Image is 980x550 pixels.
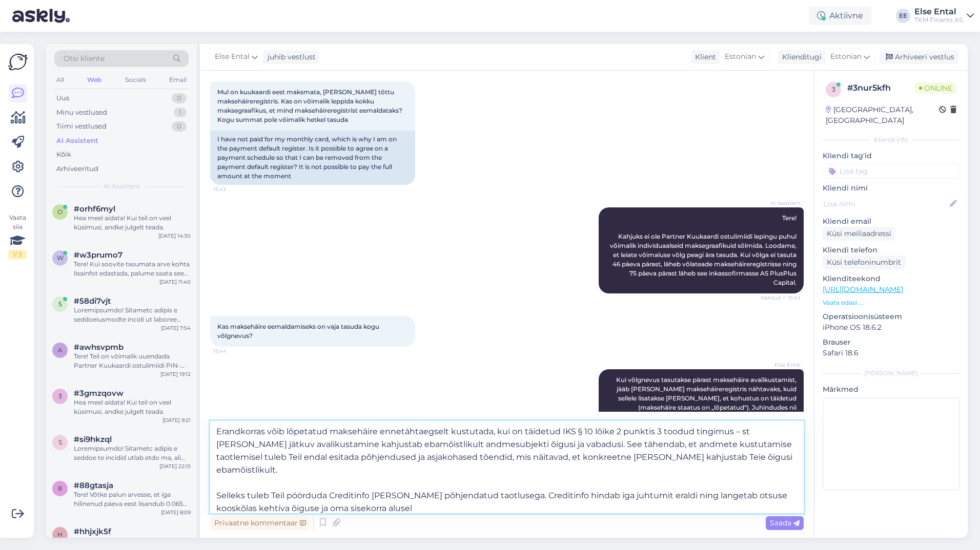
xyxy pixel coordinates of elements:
div: Email [167,73,189,87]
span: 15:43 [213,185,252,193]
span: Else Ental [215,51,250,62]
a: Else EntalTKM Finants AS [914,8,974,24]
div: AI Assistent [56,136,98,146]
div: Socials [123,73,148,87]
div: Minu vestlused [56,108,107,118]
div: I have not paid for my monthly card, which is why I am on the payment default register. Is it pos... [210,131,415,185]
input: Lisa nimi [823,198,948,209]
div: [PERSON_NAME] [823,369,959,378]
span: 3 [832,86,835,93]
div: [DATE] 11:40 [159,278,191,286]
div: Tere! Teil on võimalik uuendada Partner Kuukaardi ostulimiidi PIN-koodi Partnerkaardi iseteenindu... [74,352,191,370]
span: Nähtud ✓ 15:43 [761,294,801,302]
p: Vaata edasi ... [823,298,959,307]
span: o [57,208,63,216]
div: 0 [172,121,187,132]
div: [GEOGRAPHIC_DATA], [GEOGRAPHIC_DATA] [826,104,939,126]
span: w [57,254,64,262]
span: Estonian [830,51,862,62]
div: Tiimi vestlused [56,121,107,132]
span: h [57,531,63,538]
div: Vaata siia [8,213,27,259]
span: Online [915,82,956,94]
span: Mul on kuukaardi eest maksmata, [PERSON_NAME] tõttu maksehäireregistris. Kas on võimalik leppida ... [217,88,404,123]
div: Hea meel aidata! Kui teil on veel küsimusi, andke julgelt teada. [74,214,191,232]
textarea: Erandkorras võib lõpetatud maksehäire ennetähtaegselt kustutada, kui on täidetud IKS § 10 lõike 2... [210,421,804,513]
span: #88gtasja [74,481,113,490]
div: Arhiveeri vestlus [880,50,958,64]
span: Otsi kliente [64,53,105,64]
div: Tere! Kui soovite tasumata arve kohta lisainfot edastada, palume saata see e-posti aadressile [EM... [74,260,191,278]
span: 15:44 [213,347,252,355]
span: AI Assistent [104,182,140,191]
div: Aktiivne [809,7,871,25]
span: AI Assistent [762,199,801,207]
div: Loremipsumdo! Sitametc adipis e seddoeiusmodte incidi ut laboree dolor magn al, eni Admi veniamqu... [74,306,191,324]
div: TKM Finants AS [914,16,963,24]
div: Klient [691,52,716,62]
div: Klienditugi [778,52,822,62]
p: Operatsioonisüsteem [823,311,959,322]
span: Estonian [725,51,756,62]
span: Kui võlgnevus tasutakse pärast maksehäire avalikustamist, jääb [PERSON_NAME] maksehäireregistris ... [608,376,798,439]
p: Safari 18.6 [823,348,959,358]
input: Lisa tag [823,163,959,179]
div: Küsi meiliaadressi [823,227,895,241]
div: # 3nur5kfh [847,82,915,94]
div: Else Ental [914,8,963,16]
span: #3gmzqovw [74,389,124,398]
p: Kliendi telefon [823,245,959,256]
div: Web [85,73,104,87]
p: Kliendi tag'id [823,151,959,161]
p: Märkmed [823,384,959,395]
a: [URL][DOMAIN_NAME] [823,285,903,294]
p: Klienditeekond [823,273,959,284]
div: [DATE] 19:12 [160,370,191,378]
div: [DATE] 22:15 [159,462,191,470]
span: s [58,438,62,446]
span: #58di7vjt [74,297,111,306]
div: Tere! Võtke palun arvesse, et iga hilinenud päeva eest lisandub 0.065% viivistasu, mis kuvatakse ... [74,490,191,509]
div: Kõik [56,150,71,160]
span: a [58,346,63,354]
p: iPhone OS 18.6.2 [823,322,959,333]
div: Loremipsumdo! Sitametc adipis e seddoe te incidid utlab etdo ma, ali Enim adminimve quisno exe ul... [74,444,191,462]
span: 8 [58,484,62,492]
div: Hea meel aidata! Kui teil on veel küsimusi, andke julgelt teada. [74,398,191,416]
div: [DATE] 8:09 [161,509,191,516]
p: Kliendi nimi [823,183,959,194]
span: Else Ental [762,361,801,369]
span: #hhjxjk5f [74,527,111,536]
div: All [54,73,66,87]
p: Brauser [823,337,959,348]
div: Uus [56,93,69,103]
div: [DATE] 7:54 [161,324,191,332]
div: Privaatne kommentaar [210,516,310,530]
img: Askly Logo [8,52,28,72]
span: #awhsvpmb [74,343,124,352]
div: juhib vestlust [263,52,316,62]
span: Saada [770,518,800,527]
span: #w3prumo7 [74,250,122,260]
div: [DATE] 14:30 [158,232,191,240]
div: Küsi telefoninumbrit [823,256,905,269]
span: Kas maksehäire eemaldamiseks on vaja tasuda kogu võlgnevus? [217,323,381,340]
p: Kliendi email [823,216,959,227]
div: 0 [172,93,187,103]
div: 1 [174,108,187,118]
span: #orhf6myl [74,204,115,214]
div: [DATE] 9:21 [162,416,191,424]
span: 5 [58,300,62,308]
div: 1 / 3 [8,250,27,259]
div: Arhiveeritud [56,164,98,174]
div: EE [896,9,910,23]
span: #si9hkzql [74,435,112,444]
span: 3 [58,392,62,400]
div: Kliendi info [823,135,959,144]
